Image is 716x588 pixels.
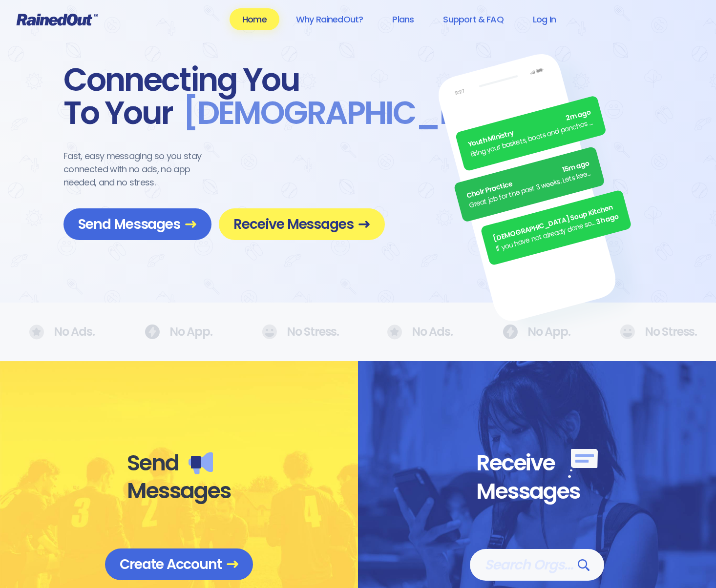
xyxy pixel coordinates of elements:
div: No App. [503,324,561,339]
div: Messages [476,478,598,505]
div: Receive [476,449,598,478]
div: Send [127,449,232,477]
div: Connecting You To Your [63,63,385,130]
div: No App. [145,324,203,339]
div: Messages [127,477,232,505]
a: Support & FAQ [430,8,516,30]
a: Log In [520,8,569,30]
img: No Ads. [29,324,44,340]
img: No Ads. [387,324,402,340]
div: Choir Practice [465,158,591,201]
img: No Ads. [145,324,160,339]
div: No Stress. [620,324,687,339]
div: Great job for the past 3 weeks. Lets keep it up. [468,168,594,211]
div: No Ads. [29,324,86,340]
span: Search Orgs… [484,556,589,573]
span: 3h ago [595,211,620,227]
div: No Stress. [262,324,329,339]
a: Why RainedOut? [283,8,376,30]
span: 15m ago [562,158,591,175]
a: Plans [379,8,426,30]
div: If you have not already done so, please remember to turn in your fundraiser money [DATE]! [495,217,598,254]
img: No Ads. [503,324,518,339]
span: 2m ago [565,107,592,124]
span: Receive Messages [233,216,370,233]
div: [DEMOGRAPHIC_DATA] Soup Kitchen [492,202,618,244]
div: Bring your baskets, boots and ponchos the Annual [DATE] Egg [PERSON_NAME] is ON! See everyone there. [470,117,595,160]
a: Search Orgs… [470,549,604,581]
a: Send Messages [63,208,211,240]
img: Send messages [189,452,213,474]
a: Home [230,8,279,30]
a: Receive Messages [219,208,385,240]
span: [DEMOGRAPHIC_DATA] . [173,97,542,130]
span: Send Messages [78,216,197,233]
img: Receive messages [568,449,598,478]
img: No Ads. [262,324,277,339]
div: Fast, easy messaging so you stay connected with no ads, no app needed, and no stress. [63,149,220,189]
div: No Ads. [387,324,444,340]
a: Create Account [105,548,253,580]
div: Youth Ministry [467,107,592,150]
span: Create Account [120,556,238,573]
img: No Ads. [620,324,635,339]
